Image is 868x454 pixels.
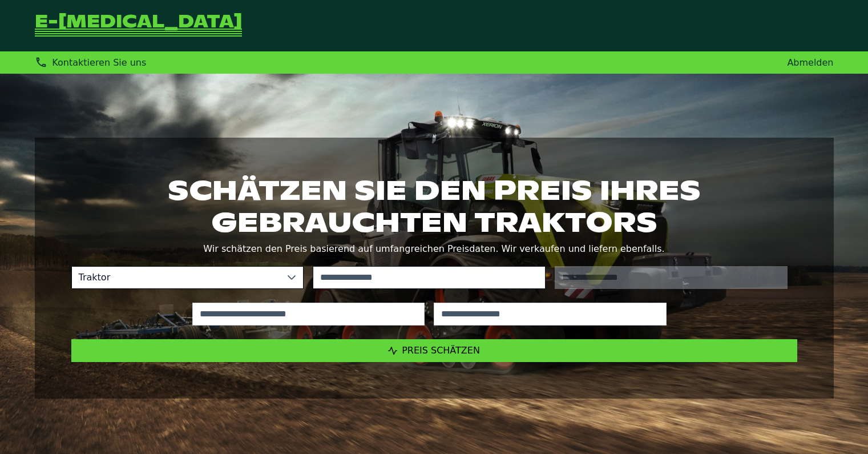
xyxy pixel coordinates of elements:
[787,57,833,68] a: Abmelden
[71,241,797,257] p: Wir schätzen den Preis basierend auf umfangreichen Preisdaten. Wir verkaufen und liefern ebenfalls.
[71,174,797,238] h1: Schätzen Sie den Preis Ihres gebrauchten Traktors
[35,14,242,38] a: Zurück zur Startseite
[72,267,281,288] span: Traktor
[71,339,797,362] button: Preis schätzen
[402,345,480,356] span: Preis schätzen
[52,57,146,68] span: Kontaktieren Sie uns
[35,56,147,69] div: Kontaktieren Sie uns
